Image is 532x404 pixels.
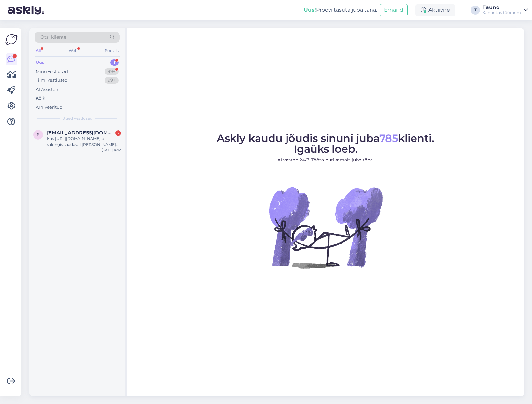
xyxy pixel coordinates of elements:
[267,169,384,286] img: No Chat active
[36,95,45,102] div: Kõik
[67,47,79,55] div: Web
[37,132,39,137] span: s
[415,4,455,16] div: Aktiivne
[471,6,480,15] div: T
[483,5,528,15] a: TaunoKännukas tööruum
[5,33,18,46] img: Askly Logo
[102,147,121,152] div: [DATE] 10:12
[115,130,121,136] div: 2
[40,34,66,41] span: Otsi kliente
[47,130,115,136] span: sandersepp90@gmail.com
[47,136,121,147] div: Kas [URL][DOMAIN_NAME] on salongis saadaval [PERSON_NAME] ostmiseks?
[36,59,44,66] div: Uus
[62,116,92,121] span: Uued vestlused
[35,47,42,55] div: All
[105,68,119,75] div: 99+
[110,59,119,66] div: 1
[379,132,398,145] span: 785
[36,77,68,84] div: Tiimi vestlused
[36,68,68,75] div: Minu vestlused
[217,157,434,163] p: AI vastab 24/7. Tööta nutikamalt juba täna.
[483,5,521,10] div: Tauno
[36,86,60,93] div: AI Assistent
[104,47,120,55] div: Socials
[483,10,521,15] div: Kännukas tööruum
[217,132,434,155] span: Askly kaudu jõudis sinuni juba klienti. Igaüks loeb.
[380,4,408,16] button: Emailid
[105,77,119,84] div: 99+
[304,6,377,14] div: Proovi tasuta juba täna:
[304,7,316,13] b: Uus!
[36,104,63,111] div: Arhiveeritud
